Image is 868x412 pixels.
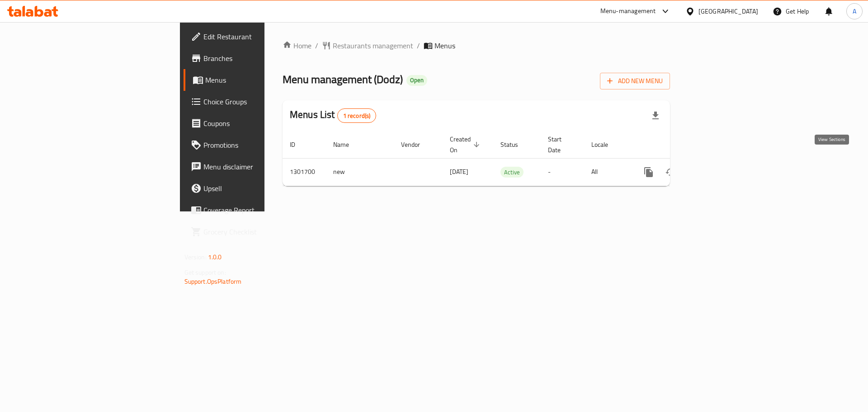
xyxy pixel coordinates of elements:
[698,6,758,16] div: [GEOGRAPHIC_DATA]
[184,134,325,156] a: Promotions
[184,276,242,287] a: Support.OpsPlatform
[203,53,318,64] span: Branches
[584,158,631,186] td: All
[607,75,663,87] span: Add New Menu
[660,161,681,183] button: Change Status
[184,91,325,112] a: Choice Groups
[203,161,318,172] span: Menu disclaimer
[283,40,670,51] nav: breadcrumb
[208,251,222,263] span: 1.0.0
[205,75,318,85] span: Menus
[290,139,307,150] span: ID
[184,26,325,47] a: Edit Restaurant
[406,75,427,86] div: Open
[184,199,325,221] a: Coverage Report
[638,161,660,183] button: more
[322,40,413,51] a: Restaurants management
[338,112,376,120] span: 1 record(s)
[434,40,455,51] span: Menus
[184,221,325,243] a: Grocery Checklist
[548,134,573,155] span: Start Date
[203,183,318,194] span: Upsell
[450,134,482,155] span: Created On
[203,205,318,215] span: Coverage Report
[417,40,420,51] li: /
[333,40,413,51] span: Restaurants management
[184,112,325,134] a: Coupons
[600,73,670,89] button: Add New Menu
[591,139,620,150] span: Locale
[450,166,468,178] span: [DATE]
[541,158,584,186] td: -
[401,139,432,150] span: Vendor
[283,69,403,89] span: Menu management ( Dodz )
[184,47,325,69] a: Branches
[406,76,427,84] span: Open
[853,6,856,16] span: A
[203,31,318,42] span: Edit Restaurant
[184,267,226,278] span: Get support on:
[337,108,377,123] div: Total records count
[203,226,318,237] span: Grocery Checklist
[283,131,732,186] table: enhanced table
[184,251,207,263] span: Version:
[600,6,656,17] div: Menu-management
[500,139,530,150] span: Status
[184,69,325,91] a: Menus
[631,131,732,159] th: Actions
[184,156,325,178] a: Menu disclaimer
[333,139,361,150] span: Name
[184,178,325,199] a: Upsell
[326,158,394,186] td: new
[203,118,318,129] span: Coupons
[645,105,666,126] div: Export file
[203,96,318,107] span: Choice Groups
[203,140,318,150] span: Promotions
[500,167,524,178] span: Active
[290,108,376,123] h2: Menus List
